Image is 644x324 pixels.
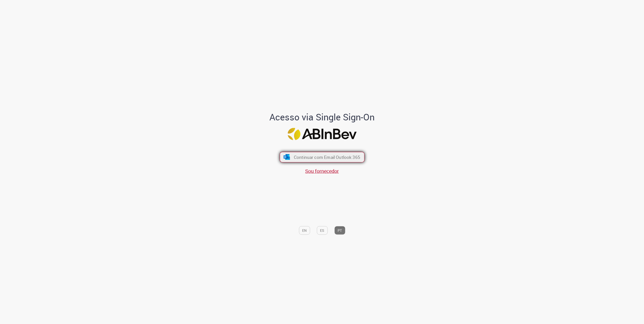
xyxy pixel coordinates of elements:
[294,154,360,160] span: Continuar com Email Outlook 365
[280,152,365,162] button: ícone Azure/Microsoft 360 Continuar com Email Outlook 365
[305,168,339,174] a: Sou fornecedor
[317,226,328,235] button: ES
[252,112,392,122] h1: Acesso via Single Sign-On
[283,154,290,160] img: ícone Azure/Microsoft 360
[288,128,356,140] img: Logo ABInBev
[299,226,310,235] button: EN
[334,226,345,235] button: PT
